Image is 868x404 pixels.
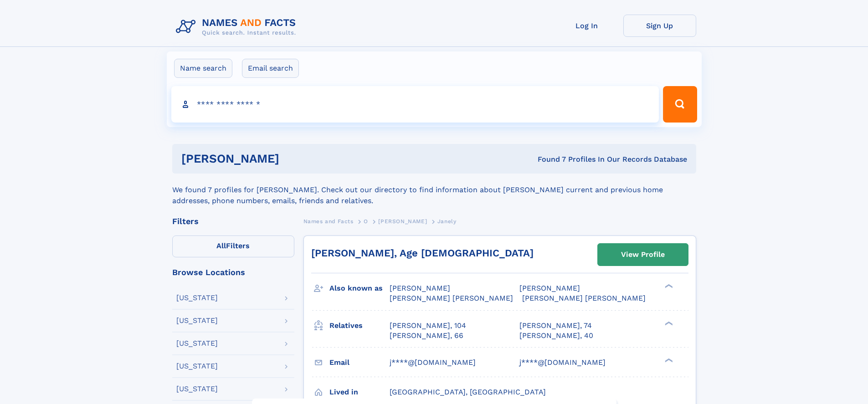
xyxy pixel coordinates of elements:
[329,355,390,370] h3: Email
[216,241,226,250] span: All
[522,294,646,302] span: [PERSON_NAME] [PERSON_NAME]
[303,215,354,227] a: Names and Facts
[437,218,457,225] span: Janely
[390,331,463,341] a: [PERSON_NAME], 66
[390,388,546,396] span: [GEOGRAPHIC_DATA], [GEOGRAPHIC_DATA]
[172,15,303,39] img: Logo Names and Facts
[181,153,409,164] h1: [PERSON_NAME]
[663,283,673,289] div: ❯
[364,215,368,227] a: O
[172,174,696,206] div: We found 7 profiles for [PERSON_NAME]. Check out our directory to find information about [PERSON_...
[176,385,218,393] div: [US_STATE]
[172,235,294,257] label: Filters
[663,320,673,326] div: ❯
[663,86,697,123] button: Search Button
[663,357,673,363] div: ❯
[172,268,294,276] div: Browse Locations
[174,59,232,78] label: Name search
[390,294,513,302] span: [PERSON_NAME] [PERSON_NAME]
[329,281,390,296] h3: Also known as
[390,321,466,331] a: [PERSON_NAME], 104
[519,284,580,292] span: [PERSON_NAME]
[519,321,592,331] a: [PERSON_NAME], 74
[176,317,218,324] div: [US_STATE]
[329,318,390,333] h3: Relatives
[378,218,427,225] span: [PERSON_NAME]
[364,218,368,225] span: O
[176,294,218,302] div: [US_STATE]
[623,15,696,37] a: Sign Up
[408,154,687,164] div: Found 7 Profiles In Our Records Database
[172,217,294,225] div: Filters
[311,247,534,259] a: [PERSON_NAME], Age [DEMOGRAPHIC_DATA]
[390,284,450,292] span: [PERSON_NAME]
[550,15,623,37] a: Log In
[171,86,659,123] input: search input
[621,244,665,265] div: View Profile
[329,384,390,400] h3: Lived in
[598,244,688,266] a: View Profile
[378,215,427,227] a: [PERSON_NAME]
[519,331,593,341] a: [PERSON_NAME], 40
[176,340,218,347] div: [US_STATE]
[176,363,218,370] div: [US_STATE]
[242,59,299,78] label: Email search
